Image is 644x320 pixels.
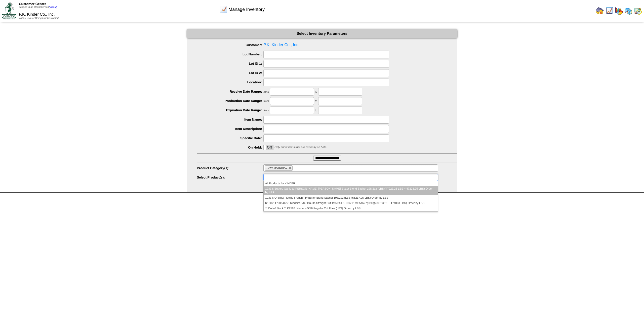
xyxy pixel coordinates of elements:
label: Customer: [197,43,264,47]
span: Logged in as Dbrinckerhoff [19,6,57,9]
li: 19334: Original Recipe French Fry Butter Blend Sachet 198/2oz (LBS)(55217.25 LBS) Order by LBS [264,195,437,201]
label: Lot ID 2: [197,71,264,75]
a: (logout) [49,6,57,9]
li: ** Out of Stock ** K2587: Kinder's 5/16 Regular Cut Fries (LBS) Order by LBS [264,206,437,211]
img: line_graph.gif [220,5,228,13]
label: Off [264,145,273,150]
span: P.K, Kinder Co., Inc. [197,41,457,49]
span: from [263,90,269,93]
li: K10071179054627: Kinder's 3/8 Skin-On Straight Cut Tots BULK 10071179054627(LBS)(230 TOTE ~ 17409... [264,201,437,206]
label: Lot Number: [197,52,264,56]
label: Production Date Range: [197,99,264,103]
label: Item Description: [197,127,264,131]
img: calendarinout.gif [634,7,642,15]
span: Customer Center [19,2,46,6]
span: to [315,90,317,93]
label: Product Category(s): [197,166,264,170]
div: OnOff [263,145,273,150]
img: home.gif [596,7,604,15]
span: from [263,100,269,103]
img: graph.gif [615,7,623,15]
li: All Products for KINDER [264,181,437,186]
li: 19333: Buttery Garlic & [PERSON_NAME] [PERSON_NAME] Butter Blend Sachet 198/2oz (LBS)(47223.25 LB... [264,186,437,195]
span: from [263,109,269,112]
label: Location: [197,80,264,84]
span: Thank You for Being Our Customer! [19,17,59,20]
label: Lot ID 1: [197,62,264,65]
span: to [315,109,317,112]
span: Only show items that are currently on hold. [274,146,327,149]
img: calendarprod.gif [624,7,632,15]
img: ZoRoCo_Logo(Green%26Foil)%20jpg.webp [2,2,16,19]
label: Receive Date Range: [197,90,264,93]
span: P.K, Kinder Co., Inc. [19,12,55,17]
span: Manage Inventory [228,7,265,12]
label: On Hold: [197,146,264,149]
label: Specific Date: [197,136,264,140]
img: line_graph.gif [605,7,613,15]
span: to [315,100,317,103]
label: Item Name: [197,118,264,121]
span: RAW MATERIAL [266,166,287,169]
div: Select Inventory Parameters [187,29,457,38]
label: Expiration Date Range: [197,108,264,112]
label: Select Product(s): [197,175,264,179]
